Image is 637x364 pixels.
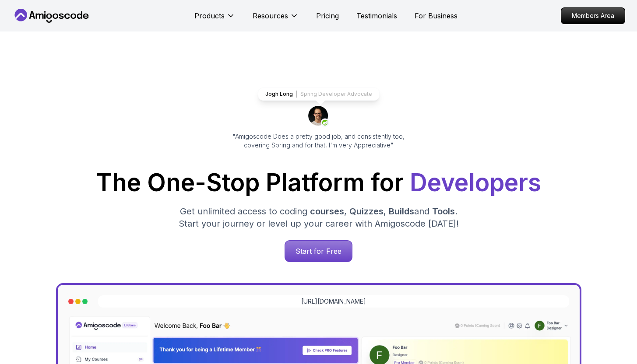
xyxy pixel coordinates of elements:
[561,8,625,24] p: Members Area
[265,91,293,98] p: Jogh Long
[172,205,466,230] p: Get unlimited access to coding , , and . Start your journey or level up your career with Amigosco...
[389,206,414,217] span: Builds
[310,206,344,217] span: courses
[300,91,372,98] p: Spring Developer Advocate
[194,10,225,21] p: Products
[410,168,541,197] span: Developers
[194,10,235,28] button: Products
[285,240,352,262] a: Start for Free
[349,206,384,217] span: Quizzes
[316,10,339,21] a: Pricing
[308,106,329,127] img: josh long
[432,206,455,217] span: Tools
[253,10,288,21] p: Resources
[561,7,625,24] a: Members Area
[221,132,417,150] p: "Amigoscode Does a pretty good job, and consistently too, covering Spring and for that, I'm very ...
[19,171,618,195] h1: The One-Stop Platform for
[301,297,366,306] a: [URL][DOMAIN_NAME]
[415,10,458,21] a: For Business
[285,241,352,262] p: Start for Free
[356,10,397,21] a: Testimonials
[253,10,299,28] button: Resources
